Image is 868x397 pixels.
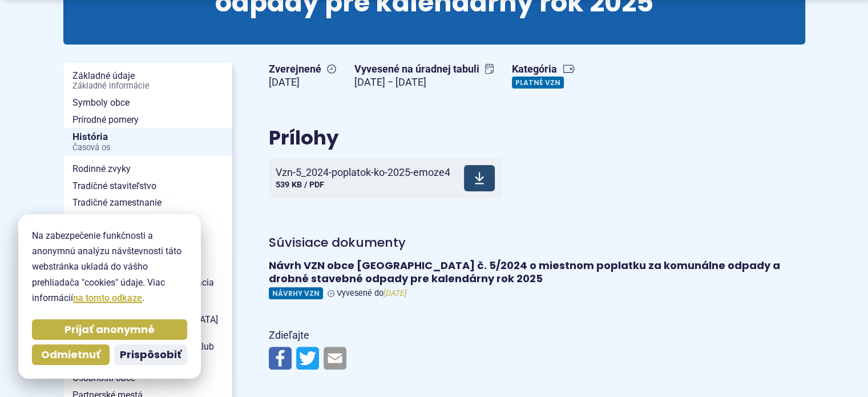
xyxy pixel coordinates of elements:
[72,143,223,153] span: Časová os
[269,327,805,344] p: Zdieľajte
[269,158,502,198] a: Vzn-5_2024-poplatok-ko-2025-emoze4 539 KB / PDF
[276,180,324,190] span: 539 KB / PDF
[269,76,336,89] figcaption: [DATE]
[512,63,575,76] span: Kategória
[269,259,805,299] a: Návrh VZN obce [GEOGRAPHIC_DATA] č. 5/2024 o miestnom poplatku za komunálne odpady a drobné stave...
[114,344,187,365] button: Prispôsobiť
[63,128,232,156] a: HistóriaČasová os
[41,348,100,362] span: Odmietnuť
[354,76,494,89] figcaption: [DATE] − [DATE]
[63,211,232,228] a: Tradičný odev
[269,235,674,251] h4: Súvisiace dokumenty
[64,323,155,336] span: Prijať anonymné
[72,82,223,91] span: Základné informácie
[276,167,450,178] span: Vzn-5_2024-poplatok-ko-2025-emoze4
[63,161,232,178] a: Rodinné zvyky
[72,161,223,178] span: Rodinné zvyky
[120,348,181,362] span: Prispôsobiť
[269,347,292,370] img: Zdieľať na Facebooku
[354,63,494,76] span: Vyvesené na úradnej tabuli
[72,67,223,94] span: Základné údaje
[32,319,187,340] button: Prijať anonymné
[72,211,223,228] span: Tradičný odev
[269,259,805,285] h4: Návrh VZN obce [GEOGRAPHIC_DATA] č. 5/2024 o miestnom poplatku za komunálne odpady a drobné stave...
[32,228,187,306] p: Na zabezpečenie funkčnosti a anonymnú analýzu návštevnosti táto webstránka ukladá do vášho prehli...
[324,347,346,370] img: Zdieľať e-mailom
[63,194,232,211] a: Tradičné zamestnanie
[32,344,110,365] button: Odmietnuť
[72,128,223,156] span: História
[73,292,142,303] a: na tomto odkaze
[512,77,564,89] a: Platné VZN
[63,94,232,111] a: Symboly obce
[72,194,223,211] span: Tradičné zamestnanie
[72,94,223,111] span: Symboly obce
[296,347,319,370] img: Zdieľať na Twitteri
[63,111,232,129] a: Prírodné pomery
[269,63,336,76] span: Zverejnené
[72,178,223,195] span: Tradičné staviteľstvo
[63,67,232,94] a: Základné údajeZákladné informácie
[269,127,674,149] h2: Prílohy
[63,178,232,195] a: Tradičné staviteľstvo
[72,111,223,129] span: Prírodné pomery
